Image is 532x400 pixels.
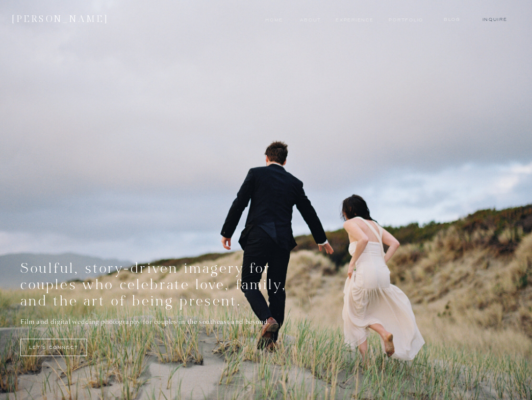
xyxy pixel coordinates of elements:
[12,11,116,30] p: [PERSON_NAME]
[20,262,300,324] h1: Soulful, story-driven imagery for couples who celebrate love, family, and the art of being present.
[389,16,422,23] a: Portfolio
[20,344,87,351] a: let's connect
[479,16,511,23] a: Inquire
[336,16,369,23] a: experience
[300,16,319,23] a: About
[435,16,470,23] a: blog
[264,16,284,23] a: Home
[20,316,289,333] p: Film and digital wedding photography for couples in the southeast and beyond.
